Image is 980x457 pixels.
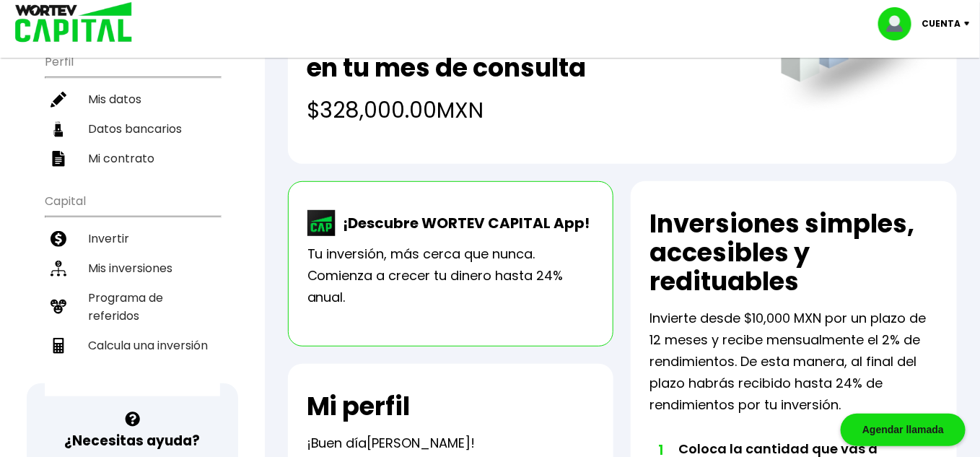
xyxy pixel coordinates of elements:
[51,338,66,354] img: calculadora-icon.17d418c4.svg
[961,22,980,26] img: icon-down
[51,92,66,108] img: editar-icon.952d3147.svg
[307,25,752,82] h2: Total de rendimientos recibidos en tu mes de consulta
[45,84,220,114] a: Mis datos
[841,414,966,446] div: Agendar llamada
[922,13,961,35] p: Cuenta
[649,209,938,296] h2: Inversiones simples, accesibles y redituables
[45,45,220,173] ul: Perfil
[45,114,220,144] a: Datos bancarios
[336,212,590,234] p: ¡Descubre WORTEV CAPITAL App!
[307,243,595,308] p: Tu inversión, más cerca que nunca. Comienza a crecer tu dinero hasta 24% anual.
[45,283,220,331] a: Programa de referidos
[51,231,66,247] img: invertir-icon.b3b967d7.svg
[45,331,220,360] a: Calcula una inversión
[307,432,476,454] p: ¡Buen día !
[51,151,66,167] img: contrato-icon.f2db500c.svg
[45,144,220,173] a: Mi contrato
[51,261,66,277] img: inversiones-icon.6695dc30.svg
[51,121,66,137] img: datos-icon.10cf9172.svg
[878,7,922,40] img: profile-image
[45,253,220,283] a: Mis inversiones
[64,430,200,451] h3: ¿Necesitas ayuda?
[51,299,66,315] img: recomiendanos-icon.9b8e9327.svg
[649,308,938,416] p: Invierte desde $10,000 MXN por un plazo de 12 meses y recibe mensualmente el 2% de rendimientos. ...
[45,185,220,396] ul: Capital
[307,210,336,236] img: wortev-capital-app-icon
[307,94,752,126] h4: $328,000.00 MXN
[45,224,220,253] a: Invertir
[307,392,411,421] h2: Mi perfil
[367,434,471,452] span: [PERSON_NAME]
